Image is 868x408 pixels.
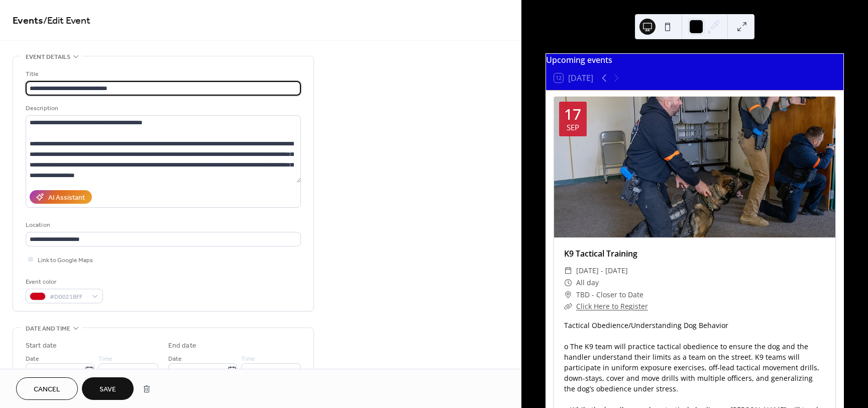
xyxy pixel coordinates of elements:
span: #D0021BFF [50,292,87,302]
div: ​ [564,300,572,312]
div: AI Assistant [48,193,85,203]
span: Time [98,354,113,364]
span: All day [576,277,599,289]
a: K9 Tactical Training [564,248,637,259]
span: Save [99,384,116,395]
div: ​ [564,289,572,301]
span: Link to Google Maps [38,255,93,266]
div: Event color [26,277,101,287]
div: Description [26,103,299,114]
div: Upcoming events [546,54,843,66]
div: Title [26,69,299,79]
button: Save [82,377,134,400]
span: Event details [26,52,70,62]
div: Sep [567,124,579,131]
span: Date [26,354,39,364]
div: Location [26,220,299,230]
div: ​ [564,265,572,277]
a: Click Here to Register [576,301,648,311]
span: [DATE] - [DATE] [576,265,628,277]
div: End date [168,341,196,351]
a: Events [13,11,43,31]
span: TBD - Closer to Date [576,289,643,301]
span: Date and time [26,323,70,334]
div: Start date [26,341,57,351]
div: 17 [564,107,581,122]
button: AI Assistant [30,190,92,204]
span: Date [168,354,182,364]
button: Cancel [16,377,78,400]
span: / Edit Event [43,11,90,31]
span: Cancel [34,384,60,395]
span: Time [241,354,255,364]
div: ​ [564,277,572,289]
